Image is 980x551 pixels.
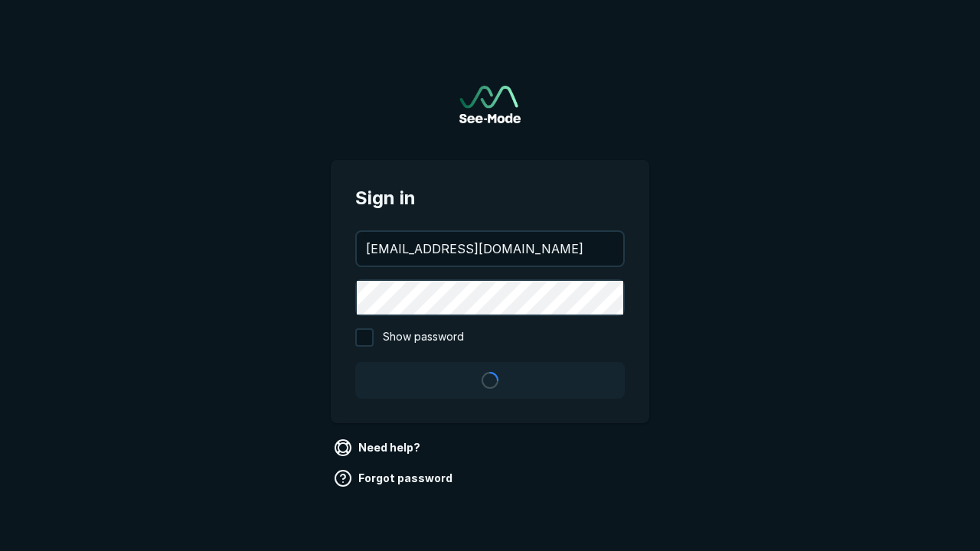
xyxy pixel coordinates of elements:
span: Sign in [355,184,625,212]
span: Show password [383,328,464,347]
a: Forgot password [331,466,459,491]
input: your@email.com [357,232,623,266]
img: See-Mode Logo [459,86,521,123]
a: Need help? [331,435,426,460]
a: Go to sign in [459,86,521,123]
